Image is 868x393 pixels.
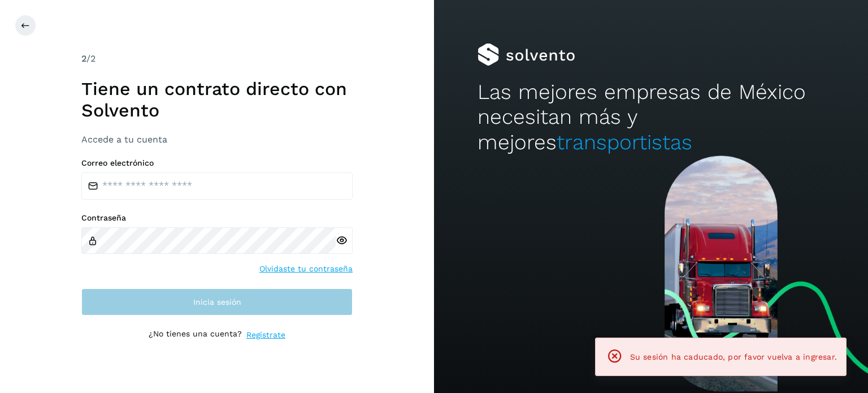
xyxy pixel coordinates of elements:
[193,298,241,306] span: Inicia sesión
[81,158,353,168] label: Correo electrónico
[81,213,353,223] label: Contraseña
[81,53,86,64] span: 2
[478,80,824,155] h2: Las mejores empresas de México necesitan más y mejores
[81,134,353,145] h3: Accede a tu cuenta
[246,329,285,341] a: Regístrate
[81,52,353,66] div: /2
[81,288,353,316] button: Inicia sesión
[149,329,242,341] p: ¿No tienes una cuenta?
[259,263,353,275] a: Olvidaste tu contraseña
[630,352,837,361] span: Su sesión ha caducado, por favor vuelva a ingresar.
[557,130,692,154] span: transportistas
[81,78,353,122] h1: Tiene un contrato directo con Solvento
